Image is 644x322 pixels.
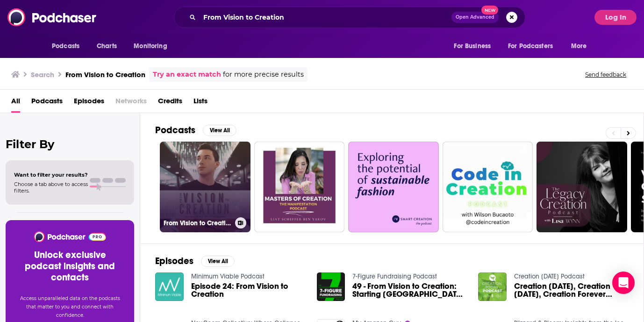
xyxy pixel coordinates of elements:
[17,250,123,283] h3: Unlock exclusive podcast insights and contacts
[91,37,122,55] a: Charts
[74,93,104,113] a: Episodes
[11,93,20,113] a: All
[456,15,494,20] span: Open Advanced
[7,8,97,26] img: Podchaser - Follow, Share and Rate Podcasts
[201,256,235,267] button: View All
[203,125,236,136] button: View All
[155,255,235,267] a: EpisodesView All
[352,282,467,298] a: 49 - From Vision to Creation: Starting Musizi University in Uganda with Elaine Alowo-Matovu and T...
[565,37,599,55] button: open menu
[17,294,123,320] p: Access unparalleled data on the podcasts that matter to you and connect with confidence.
[191,282,306,298] a: Episode 24: From Vision to Creation
[352,282,467,298] span: 49 - From Vision to Creation: Starting [GEOGRAPHIC_DATA] in [GEOGRAPHIC_DATA] with [PERSON_NAME] ...
[127,37,179,55] button: open menu
[6,137,134,151] h2: Filter By
[193,93,208,113] a: Lists
[65,70,145,79] h3: From Vision to Creation
[447,37,502,55] button: open menu
[134,40,167,53] span: Monitoring
[200,10,451,25] input: Search podcasts, credits, & more...
[14,181,88,194] span: Choose a tab above to access filters.
[155,255,193,267] h2: Episodes
[514,282,629,298] span: Creation [DATE], Creation [DATE], Creation Forever (Vision Cast 2025) with [PERSON_NAME] | Creati...
[14,172,88,178] span: Want to filter your results?
[571,40,587,53] span: More
[481,6,498,14] span: New
[223,69,304,80] span: for more precise results
[160,142,250,232] a: From Vision to Creation
[153,69,221,80] a: Try an exact match
[508,40,553,53] span: For Podcasters
[478,272,507,301] img: Creation Yesterday, Creation Today, Creation Forever (Vision Cast 2025) with Eric Hovind | Creati...
[115,93,147,113] span: Networks
[502,37,566,55] button: open menu
[52,40,79,53] span: Podcasts
[174,7,525,28] div: Search podcasts, credits, & more...
[454,40,491,53] span: For Business
[31,93,63,113] a: Podcasts
[514,272,585,280] a: Creation Today Podcast
[158,93,182,113] a: Credits
[97,40,117,53] span: Charts
[451,12,499,23] button: Open AdvancedNew
[45,37,92,55] button: open menu
[191,272,265,280] a: Minimum Viable Podcast
[155,272,184,301] img: Episode 24: From Vision to Creation
[594,10,637,25] button: Log In
[582,71,629,79] button: Send feedback
[317,272,345,301] img: 49 - From Vision to Creation: Starting Musizi University in Uganda with Elaine Alowo-Matovu and T...
[352,272,437,280] a: 7-Figure Fundraising Podcast
[155,124,236,136] a: PodcastsView All
[33,231,107,242] img: Podchaser - Follow, Share and Rate Podcasts
[612,272,635,294] div: Open Intercom Messenger
[155,124,195,136] h2: Podcasts
[164,219,231,227] h3: From Vision to Creation
[514,282,629,298] a: Creation Yesterday, Creation Today, Creation Forever (Vision Cast 2025) with Eric Hovind | Creati...
[31,70,54,79] h3: Search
